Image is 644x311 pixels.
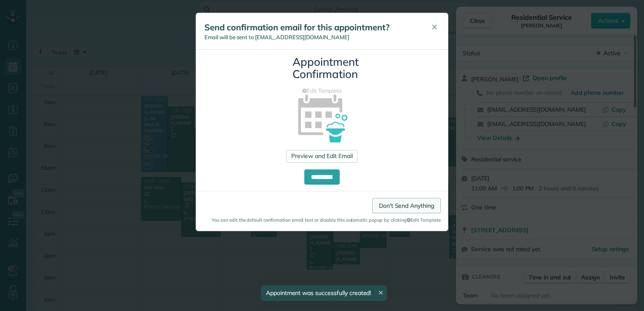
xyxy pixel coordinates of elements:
[204,34,349,40] span: Email will be sent to [EMAIL_ADDRESS][DOMAIN_NAME]
[203,217,441,223] small: You can edit the default confirmation email text or disable this automatic popup by clicking Edit...
[286,150,357,163] a: Preview and Edit Email
[292,56,352,80] h3: Appointment Confirmation
[431,22,437,32] span: ✕
[372,198,441,213] a: Don't Send Anything
[284,80,360,155] img: appointment_confirmation_icon-141e34405f88b12ade42628e8c248340957700ab75a12ae832a8710e9b578dc5.png
[202,87,442,95] a: Edit Template
[204,21,419,33] h5: Send confirmation email for this appointment?
[261,285,387,301] div: Appointment was successfully created!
